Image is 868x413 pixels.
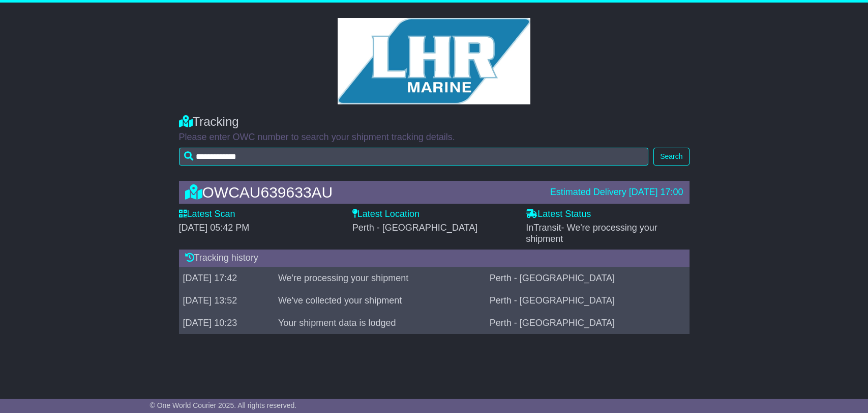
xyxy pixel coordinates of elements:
td: Perth - [GEOGRAPHIC_DATA] [486,312,690,334]
span: © One World Courier 2025. All rights reserved. [150,401,297,409]
p: Please enter OWC number to search your shipment tracking details. [179,132,690,143]
span: - We're processing your shipment [526,223,657,244]
span: InTransit [526,223,657,244]
td: Perth - [GEOGRAPHIC_DATA] [486,267,690,289]
td: [DATE] 10:23 [179,312,274,334]
td: Your shipment data is lodged [274,312,486,334]
td: [DATE] 17:42 [179,267,274,289]
td: [DATE] 13:52 [179,289,274,312]
div: Estimated Delivery [DATE] 17:00 [550,187,683,198]
button: Search [653,148,689,166]
div: Tracking history [179,250,690,267]
td: We're processing your shipment [274,267,486,289]
div: Tracking [179,115,690,129]
span: [DATE] 05:42 PM [179,223,250,233]
label: Latest Scan [179,209,235,220]
label: Latest Location [352,209,420,220]
div: OWCAU639633AU [180,184,545,201]
label: Latest Status [526,209,591,220]
span: Perth - [GEOGRAPHIC_DATA] [352,223,477,233]
img: GetCustomerLogo [338,18,531,104]
td: Perth - [GEOGRAPHIC_DATA] [486,289,690,312]
td: We've collected your shipment [274,289,486,312]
